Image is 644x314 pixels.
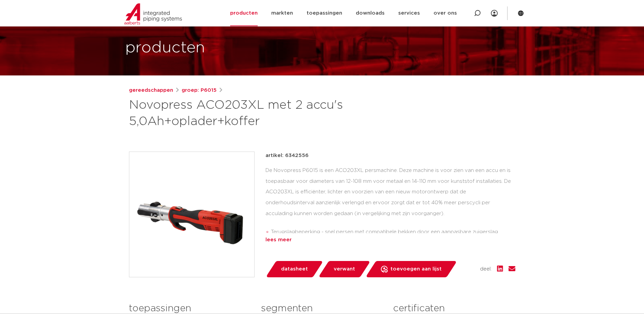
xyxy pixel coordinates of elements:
a: verwant [318,261,370,277]
span: deel: [480,265,492,273]
span: datasheet [281,264,308,275]
div: De Novopress P6015 is een ACO203XL persmachine. Deze machine is voor zien van een accu en is toep... [265,165,515,233]
div: lees meer [265,236,515,244]
span: verwant [334,264,355,275]
h1: Novopress ACO203XL met 2 accu's 5,0Ah+oplader+koffer [129,97,384,130]
a: groep: P6015 [182,86,217,94]
img: Product Image for Novopress ACO203XL met 2 accu's 5,0Ah+oplader+koffer [129,152,254,277]
h1: producten [125,37,205,59]
a: datasheet [265,261,323,277]
li: Terugslagbeperking - snel persen met compatibele bekken door een aanpasbare zuigerslag [271,227,515,238]
span: toevoegen aan lijst [390,264,442,275]
p: artikel: 6342556 [265,152,309,160]
a: gereedschappen [129,86,173,94]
